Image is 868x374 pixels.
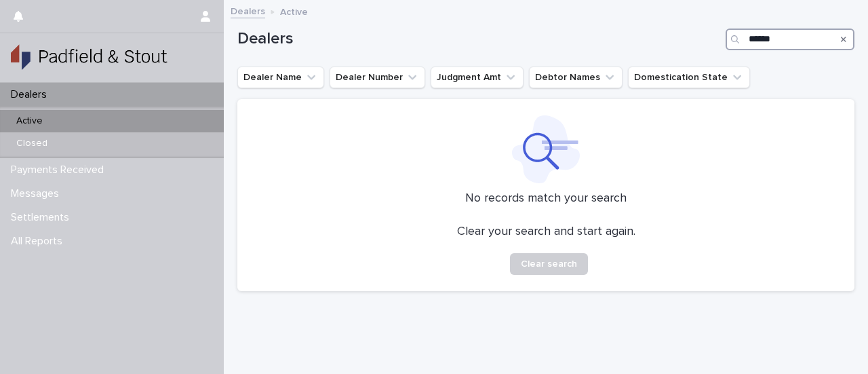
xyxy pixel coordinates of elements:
p: Active [5,115,54,127]
button: Debtor Names [529,67,623,88]
a: Dealers [231,3,265,18]
span: Clear search [521,259,577,269]
button: Clear search [510,253,588,275]
p: Dealers [5,88,58,101]
p: Clear your search and start again. [457,225,635,240]
p: Messages [5,187,70,200]
p: Payments Received [5,164,115,176]
h1: Dealers [237,29,720,49]
p: Closed [5,138,58,149]
button: Domestication State [628,67,750,88]
button: Dealer Number [330,67,425,88]
p: Active [280,3,308,18]
p: All Reports [5,235,73,248]
p: No records match your search [254,191,838,206]
img: gSPaZaQw2XYDTaYHK8uQ [11,44,167,71]
p: Settlements [5,211,80,224]
input: Search [726,29,854,50]
button: Dealer Name [237,67,324,88]
button: Judgment Amt [431,67,524,88]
